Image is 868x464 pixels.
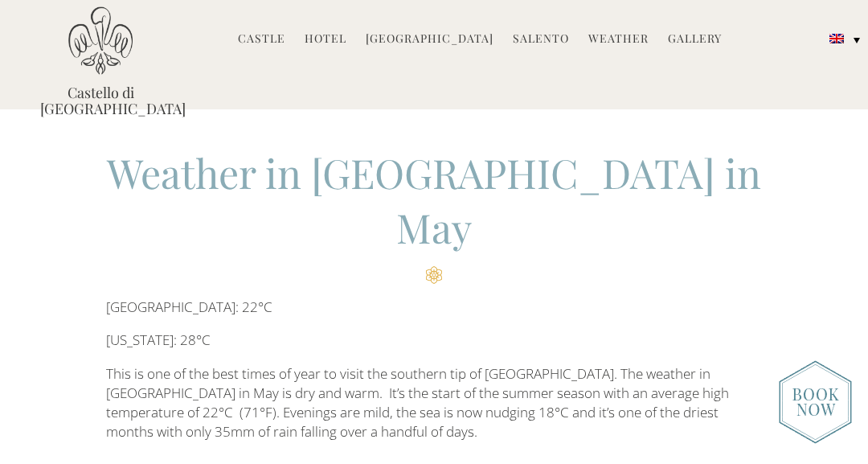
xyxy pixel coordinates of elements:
[829,34,844,43] img: English
[106,364,763,442] p: This is one of the best times of year to visit the southern tip of [GEOGRAPHIC_DATA]. The weather...
[588,31,649,49] a: Weather
[106,331,763,350] p: [US_STATE]: 28°C
[513,31,569,49] a: Salento
[366,31,493,49] a: [GEOGRAPHIC_DATA]
[106,298,763,317] p: [GEOGRAPHIC_DATA]: 22°C
[779,360,852,444] img: new-booknow.png
[668,31,722,49] a: Gallery
[106,146,763,284] h2: Weather in [GEOGRAPHIC_DATA] in May
[40,84,161,117] a: Castello di [GEOGRAPHIC_DATA]
[68,6,133,75] img: Castello di Ugento
[305,31,346,49] a: Hotel
[238,31,285,49] a: Castle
